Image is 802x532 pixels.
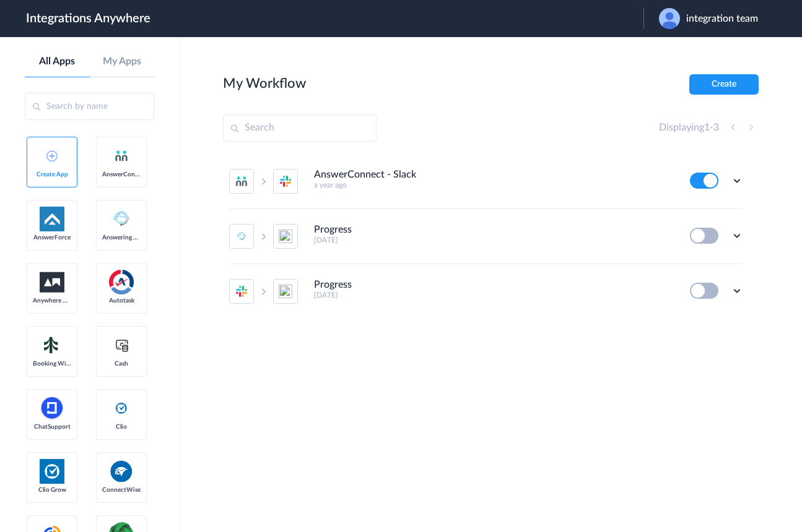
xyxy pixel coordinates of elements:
input: Search by name [25,93,154,120]
span: Clio Grow [33,486,71,494]
img: aww.png [40,272,64,293]
img: connectwise.png [109,459,134,483]
img: chatsupport-icon.svg [40,396,64,421]
span: Answering Service [102,234,141,241]
span: AnswerForce [33,234,71,241]
img: add-icon.svg [46,150,58,161]
img: clio-logo.svg [114,401,129,416]
h2: My Workflow [223,75,306,92]
h5: a year ago [314,181,673,189]
img: af-app-logo.svg [40,207,64,231]
span: Create App [33,171,71,178]
input: Search [223,114,377,142]
span: Clio [102,423,141,431]
button: Create [689,74,759,95]
img: user.png [659,8,680,29]
h5: [DATE] [314,291,673,299]
span: Autotask [102,297,141,304]
span: Cash [102,360,141,367]
span: 3 [713,122,719,132]
img: Clio.jpg [40,459,64,484]
span: AnswerConnect [102,171,141,178]
h1: Integrations Anywhere [26,11,150,26]
span: 1 [704,122,710,132]
a: My Apps [90,56,155,67]
span: integration team [686,13,758,25]
a: All Apps [25,56,90,67]
img: cash-logo.svg [114,338,129,353]
h4: Displaying - [659,122,719,134]
span: Anywhere Works [33,297,71,304]
img: autotask.png [109,270,134,294]
img: Setmore_Logo.svg [40,334,64,356]
h4: AnswerConnect - Slack [314,169,416,181]
img: answerconnect-logo.svg [114,148,129,163]
img: Answering_service.png [109,207,134,231]
span: ChatSupport [33,423,71,431]
h5: [DATE] [314,236,673,244]
span: ConnectWise [102,486,141,494]
h4: Progress [314,279,352,291]
h4: Progress [314,224,352,236]
span: Booking Widget [33,360,71,367]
